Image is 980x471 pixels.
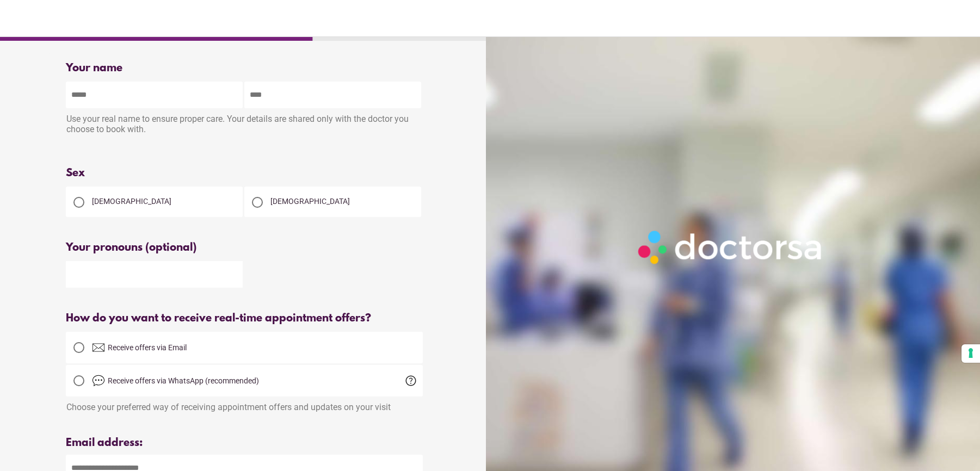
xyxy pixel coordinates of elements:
button: Your consent preferences for tracking technologies [961,344,980,363]
div: Your name [66,62,423,75]
div: Use your real name to ensure proper care. Your details are shared only with the doctor you choose... [66,108,423,142]
span: Receive offers via Email [108,343,187,352]
span: help [404,374,417,387]
div: How do you want to receive real-time appointment offers? [66,312,423,325]
span: [DEMOGRAPHIC_DATA] [270,197,350,206]
img: email [92,341,105,354]
span: [DEMOGRAPHIC_DATA] [92,197,171,206]
img: chat [92,374,105,387]
div: Email address: [66,437,423,449]
div: Choose your preferred way of receiving appointment offers and updates on your visit [66,396,423,412]
div: Sex [66,167,423,179]
img: Logo-Doctorsa-trans-White-partial-flat.png [633,225,829,269]
span: Receive offers via WhatsApp (recommended) [108,376,259,385]
div: Your pronouns (optional) [66,241,423,254]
